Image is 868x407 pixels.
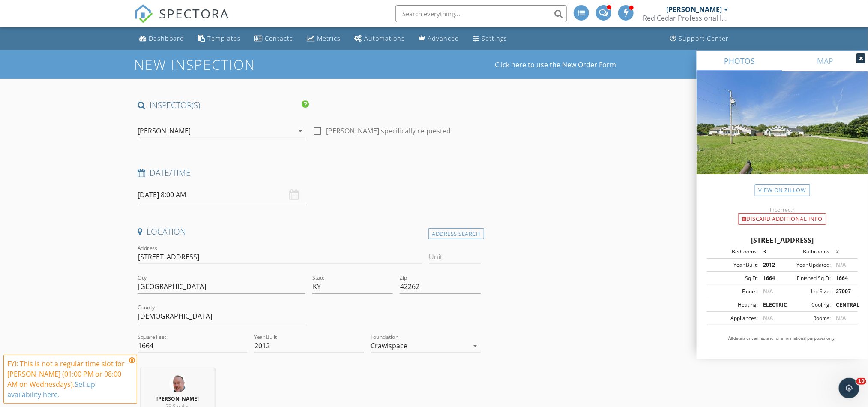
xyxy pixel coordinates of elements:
[134,12,229,30] a: SPECTORA
[482,34,507,42] div: Settings
[195,31,244,47] a: Templates
[856,378,866,385] span: 10
[709,314,758,322] div: Appliances:
[138,99,309,111] h4: INSPECTOR(S)
[157,395,199,402] strong: [PERSON_NAME]
[138,127,191,135] div: [PERSON_NAME]
[7,359,126,400] div: FYI: This is not a regular time slot for [PERSON_NAME] (01:00 PM or 08:00 AM on Wednesdays).
[251,31,296,47] a: Contacts
[831,248,855,256] div: 2
[317,34,341,42] div: Metrics
[758,248,782,256] div: 3
[428,228,484,240] div: Address Search
[707,335,858,341] p: All data is unverified and for informational purposes only.
[265,34,293,42] div: Contacts
[138,226,481,237] h4: Location
[138,167,481,178] h4: Date/Time
[415,31,463,47] a: Advanced
[782,314,831,322] div: Rooms:
[643,14,728,22] div: Red Cedar Professional Inspections LLC
[470,31,511,47] a: Settings
[831,288,855,295] div: 27007
[709,288,758,295] div: Floors:
[709,261,758,269] div: Year Built:
[470,341,481,351] i: arrow_drop_down
[836,261,846,268] span: N/A
[758,261,782,269] div: 2012
[136,31,188,47] a: Dashboard
[831,301,855,309] div: CENTRAL
[134,57,324,72] h1: New Inspection
[303,31,344,47] a: Metrics
[326,127,451,135] label: [PERSON_NAME] specifically requested
[782,274,831,282] div: Finished Sq Ft:
[697,71,868,195] img: streetview
[782,248,831,256] div: Bathrooms:
[134,4,153,23] img: The Best Home Inspection Software - Spectora
[666,5,722,14] div: [PERSON_NAME]
[697,51,782,71] a: PHOTOS
[763,288,773,295] span: N/A
[395,5,567,22] input: Search everything...
[709,248,758,256] div: Bedrooms:
[831,274,855,282] div: 1664
[207,34,241,42] div: Templates
[371,342,407,350] div: Crawlspace
[709,301,758,309] div: Heating:
[782,288,831,295] div: Lot Size:
[169,375,186,392] img: blain_fb_pic_w_beardwhitebg.jpg
[782,301,831,309] div: Cooling:
[295,126,305,136] i: arrow_drop_down
[364,34,405,42] div: Automations
[839,378,859,398] iframe: Intercom live chat
[738,213,826,225] div: Discard Additional info
[782,51,868,71] a: MAP
[428,34,459,42] div: Advanced
[495,61,616,68] a: Click here to use the New Order Form
[758,274,782,282] div: 1664
[782,261,831,269] div: Year Updated:
[763,314,773,322] span: N/A
[679,34,729,42] div: Support Center
[709,274,758,282] div: Sq Ft:
[351,31,408,47] a: Automations (Advanced)
[149,34,184,42] div: Dashboard
[707,235,858,245] div: [STREET_ADDRESS]
[138,184,305,205] input: Select date
[667,31,732,47] a: Support Center
[758,301,782,309] div: ELECTRIC
[697,206,868,213] div: Incorrect?
[159,4,229,22] span: SPECTORA
[755,184,810,196] a: View on Zillow
[836,314,846,322] span: N/A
